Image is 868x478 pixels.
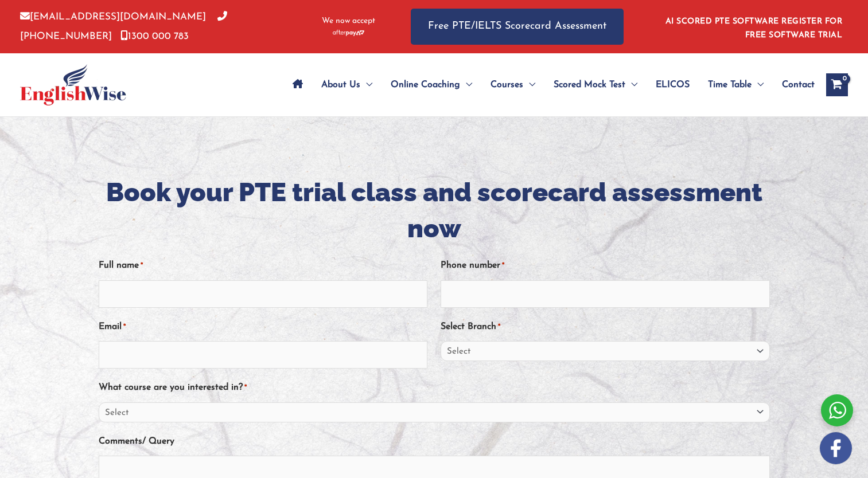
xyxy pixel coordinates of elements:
span: Courses [491,65,523,105]
a: CoursesMenu Toggle [481,65,544,105]
span: We now accept [322,15,375,27]
span: Scored Mock Test [554,65,625,105]
h1: Book your PTE trial class and scorecard assessment now [99,174,770,246]
aside: Header Widget 1 [659,8,848,45]
span: Menu Toggle [625,65,637,105]
span: Online Coaching [391,65,460,105]
a: About UsMenu Toggle [312,65,382,105]
label: Phone number [441,256,504,275]
label: Email [99,318,126,336]
label: Select Branch [441,318,500,336]
a: Contact [773,65,815,105]
a: Scored Mock TestMenu Toggle [544,65,647,105]
img: cropped-ew-logo [20,64,126,105]
img: white-facebook.png [820,432,852,464]
span: ELICOS [656,65,690,105]
span: Menu Toggle [752,65,764,105]
img: Afterpay-Logo [333,30,364,36]
a: [PHONE_NUMBER] [20,12,227,41]
a: AI SCORED PTE SOFTWARE REGISTER FOR FREE SOFTWARE TRIAL [665,17,843,40]
label: Full name [99,256,143,275]
a: Time TableMenu Toggle [699,65,773,105]
a: 1300 000 783 [120,32,189,41]
a: Online CoachingMenu Toggle [382,65,481,105]
label: Comments/ Query [99,432,174,451]
span: Time Table [708,65,752,105]
span: Contact [782,65,815,105]
span: About Us [321,65,360,105]
a: View Shopping Cart, empty [826,73,848,96]
span: Menu Toggle [360,65,372,105]
a: [EMAIL_ADDRESS][DOMAIN_NAME] [20,12,206,22]
span: Menu Toggle [460,65,472,105]
nav: Site Navigation: Main Menu [283,65,815,105]
a: Free PTE/IELTS Scorecard Assessment [411,9,624,45]
label: What course are you interested in? [99,378,247,397]
a: ELICOS [647,65,699,105]
span: Menu Toggle [523,65,535,105]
